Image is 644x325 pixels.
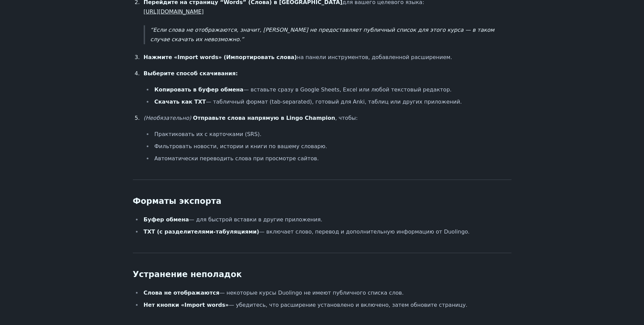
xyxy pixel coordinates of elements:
[142,227,511,237] li: — включает слово, перевод и дополнительную информацию от Duolingo.
[144,113,511,123] p: , чтобы:
[154,86,244,93] strong: Копировать в буфер обмена
[152,154,511,163] li: Автоматически переводить слова при просмотре сайтов.
[142,215,511,224] li: — для быстрой вставки в другие приложения.
[144,216,189,223] strong: Буфер обмена
[144,115,191,121] em: (Необязательно)
[152,142,511,151] li: Фильтровать новости, истории и книги по вашему словарю.
[133,269,511,280] h2: Устранение неполадок
[142,300,511,310] li: — убедитесь, что расширение установлено и включено, затем обновите страницу.
[152,97,511,107] li: — табличный формат (tab-separated), готовый для Anki, таблиц или других приложений.
[144,70,238,77] strong: Выберите способ скачивания:
[154,99,206,105] strong: Скачать как TXT
[144,8,204,15] a: [URL][DOMAIN_NAME]
[150,25,511,44] p: Если слова не отображаются, значит, [PERSON_NAME] не предоставляет публичный список для этого кур...
[144,54,297,60] strong: Нажмите «Import words» (Импортировать слова)
[144,290,219,296] strong: Слова не отображаются
[133,196,511,207] h2: Форматы экспорта
[144,228,259,235] strong: TXT (с разделителями-табуляциями)
[152,85,511,94] li: — вставьте сразу в Google Sheets, Excel или любой текстовый редактор.
[144,53,511,62] p: на панели инструментов, добавленной расширением.
[144,302,229,308] strong: Нет кнопки «Import words»
[152,130,511,139] li: Практиковать их с карточками (SRS).
[142,288,511,298] li: — некоторые курсы Duolingo не имеют публичного списка слов.
[193,115,335,121] strong: Отправьте слова напрямую в Lingo Champion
